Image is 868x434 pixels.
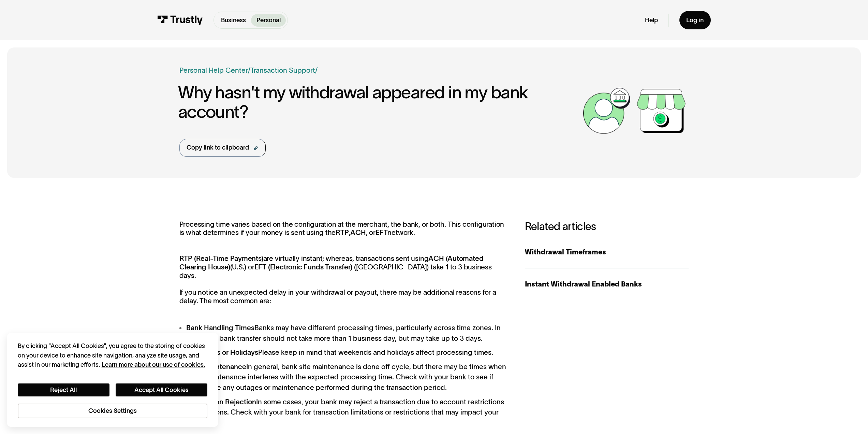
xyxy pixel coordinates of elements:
div: / [248,65,250,76]
a: Personal Help Center [179,65,248,76]
li: Banks may have different processing times, particularly across time zones. In general, a bank tra... [179,323,507,344]
li: Please keep in mind that weekends and holidays affect processing times. [179,347,507,358]
a: More information about your privacy, opens in a new tab [102,361,205,368]
div: Withdrawal Timeframes [525,247,689,257]
div: / [315,65,318,76]
strong: RTP (Real-Time Payments) [179,254,263,262]
div: Privacy [18,341,207,418]
img: Trustly Logo [157,15,203,25]
strong: Bank Handling Times [186,324,254,332]
a: Personal [251,14,286,27]
a: Copy link to clipboard [179,139,266,157]
strong: ACH [350,228,366,236]
strong: EFT (Electronic Funds Transfer) [254,263,353,271]
div: Copy link to clipboard [187,143,249,152]
div: Log in [686,16,704,24]
p: are virtually instant; whereas, transactions sent using (U.S.) or ([GEOGRAPHIC_DATA]) take 1 to 3... [179,254,507,305]
button: Accept All Cookies [116,383,207,397]
strong: ACH (Automated Clearing House) [179,254,484,271]
strong: EFT [376,228,387,236]
strong: RTP [336,228,349,236]
a: Help [645,16,658,24]
p: Personal [256,16,281,25]
div: Cookie banner [7,333,218,427]
h3: Related articles [525,220,689,233]
a: Instant Withdrawal Enabled Banks [525,268,689,300]
button: Cookies Settings [18,404,207,418]
p: Processing time varies based on the configuration at the merchant, the bank, or both. This config... [179,220,507,237]
a: Log in [679,11,711,29]
a: Transaction Support [250,66,315,74]
a: Business [216,14,251,27]
li: In general, bank site maintenance is done off cycle, but there may be times when bank maintenance... [179,362,507,393]
strong: Weekends or Holidays [186,348,258,356]
li: In some cases, your bank may reject a transaction due to account restrictions or limitations. Che... [179,397,507,429]
strong: Transaction Rejection [186,398,256,406]
button: Reject All [18,383,109,397]
p: Business [221,16,246,25]
a: Withdrawal Timeframes [525,236,689,268]
div: Instant Withdrawal Enabled Banks [525,279,689,290]
div: By clicking “Accept All Cookies”, you agree to the storing of cookies on your device to enhance s... [18,341,207,369]
h1: Why hasn't my withdrawal appeared in my bank account? [178,83,580,121]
